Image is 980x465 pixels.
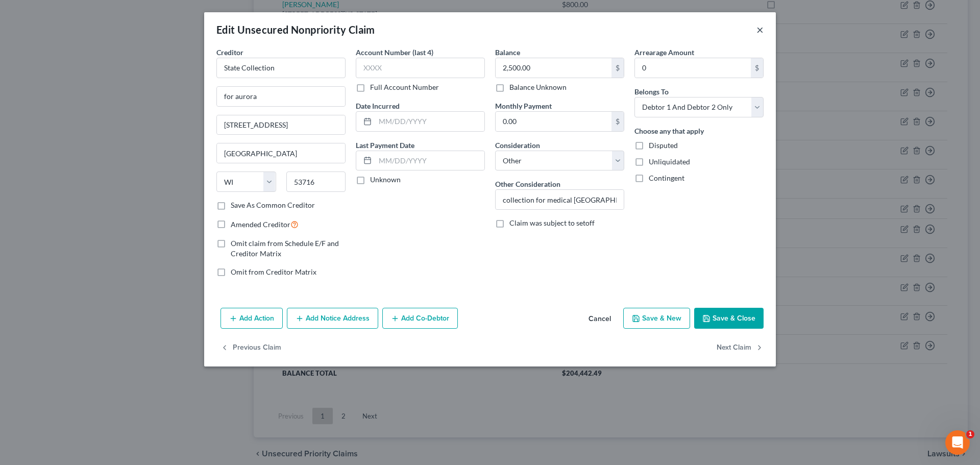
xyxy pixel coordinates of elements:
[287,308,378,329] button: Add Notice Address
[356,47,433,58] label: Account Number (last 4)
[751,58,763,78] div: $
[495,47,520,58] label: Balance
[375,151,484,170] input: MM/DD/YYYY
[635,58,751,78] input: 0.00
[496,190,624,209] input: Specify...
[649,141,678,150] span: Disputed
[220,337,281,358] button: Previous Claim
[634,126,704,136] label: Choose any that apply
[216,22,375,37] div: Edit Unsecured Nonpriority Claim
[356,140,414,151] label: Last Payment Date
[945,430,970,455] iframe: Intercom live chat
[286,172,346,192] input: Enter zip...
[216,58,346,78] input: Search creditor by name...
[217,115,345,135] input: Apt, Suite, etc...
[509,82,567,92] label: Balance Unknown
[694,308,764,329] button: Save & Close
[356,58,485,78] input: XXXX
[611,112,624,131] div: $
[220,308,283,329] button: Add Action
[496,58,611,78] input: 0.00
[217,143,345,163] input: Enter city...
[495,140,540,151] label: Consideration
[717,337,764,358] button: Next Claim
[217,87,345,106] input: Enter address...
[496,112,611,131] input: 0.00
[370,82,439,92] label: Full Account Number
[580,309,619,329] button: Cancel
[966,430,974,438] span: 1
[509,218,595,227] span: Claim was subject to setoff
[649,157,690,166] span: Unliquidated
[649,174,684,182] span: Contingent
[231,239,339,258] span: Omit claim from Schedule E/F and Creditor Matrix
[231,200,315,210] label: Save As Common Creditor
[756,23,764,36] button: ×
[634,87,669,96] span: Belongs To
[611,58,624,78] div: $
[231,267,316,276] span: Omit from Creditor Matrix
[495,101,552,111] label: Monthly Payment
[495,179,560,189] label: Other Consideration
[634,47,694,58] label: Arrearage Amount
[370,175,401,185] label: Unknown
[231,220,290,229] span: Amended Creditor
[216,48,243,57] span: Creditor
[356,101,400,111] label: Date Incurred
[623,308,690,329] button: Save & New
[382,308,458,329] button: Add Co-Debtor
[375,112,484,131] input: MM/DD/YYYY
